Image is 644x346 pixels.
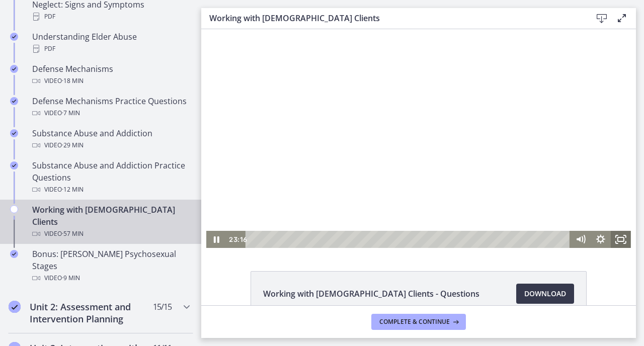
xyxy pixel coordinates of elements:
div: Understanding Elder Abuse [32,31,189,55]
div: Substance Abuse and Addiction Practice Questions [32,159,189,196]
div: Substance Abuse and Addiction [32,127,189,151]
div: Video [32,184,189,196]
h2: Unit 2: Assessment and Intervention Planning [30,301,152,325]
button: Complete & continue [371,314,466,330]
div: Working with [DEMOGRAPHIC_DATA] Clients [32,204,189,240]
button: Show settings menu [389,202,410,219]
button: Mute [369,202,389,219]
span: · 7 min [62,107,80,119]
span: · 18 min [62,75,84,87]
div: Video [32,75,189,87]
i: Completed [10,250,18,258]
span: 15 / 15 [153,301,172,313]
div: Bonus: [PERSON_NAME] Psychosexual Stages [32,248,189,284]
i: Completed [10,65,18,73]
span: · 12 min [62,184,84,196]
i: Completed [10,161,18,169]
i: Completed [10,33,18,41]
div: Video [32,139,189,151]
div: PDF [32,11,189,23]
span: · 9 min [62,272,80,284]
div: PDF [32,43,189,55]
span: · 57 min [62,228,84,240]
div: Video [32,228,189,240]
span: · 29 min [62,139,84,151]
i: Completed [9,301,21,313]
iframe: Video Lesson [201,29,636,248]
div: Video [32,272,189,284]
a: Download [516,284,574,304]
span: Working with [DEMOGRAPHIC_DATA] Clients - Questions [263,288,479,300]
h3: Working with [DEMOGRAPHIC_DATA] Clients [209,12,576,24]
div: Defense Mechanisms Practice Questions [32,95,189,119]
i: Completed [10,97,18,105]
span: Download [524,288,566,300]
i: Completed [10,129,18,137]
span: Complete & continue [379,318,450,326]
div: Defense Mechanisms [32,63,189,87]
button: Fullscreen [410,202,430,219]
div: Video [32,107,189,119]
